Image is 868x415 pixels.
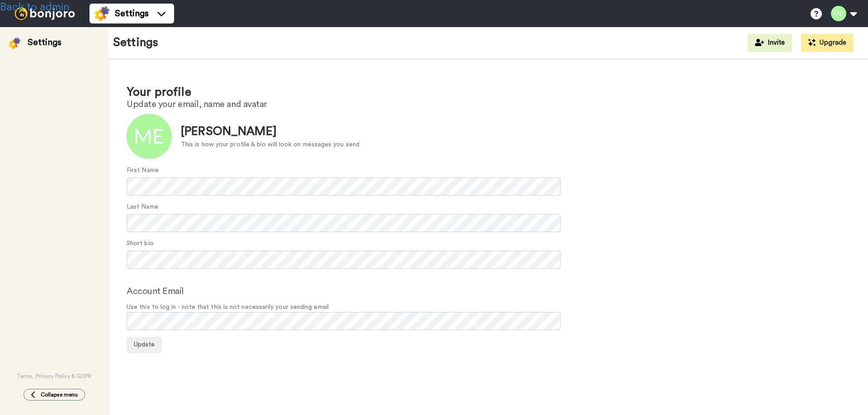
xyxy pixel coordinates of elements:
label: Last Name [127,202,158,212]
div: This is how your profile & bio will look on messages you send [181,140,359,149]
label: Short bio [127,239,154,248]
label: First Name [127,166,159,175]
div: [PERSON_NAME] [181,123,359,140]
span: Use this to log in - note that this is not necessarily your sending email [127,303,850,312]
span: Collapse menu [41,391,78,398]
button: Invite [748,34,792,52]
h2: Update your email, name and avatar [127,99,850,109]
img: settings-colored.svg [95,6,109,21]
span: Update [134,341,155,348]
span: Settings [115,7,149,20]
h1: Settings [113,36,158,49]
h1: Your profile [127,86,850,99]
img: settings-colored.svg [9,37,20,49]
label: Account Email [127,284,184,298]
button: Collapse menu [24,389,85,401]
button: Update [127,337,162,353]
div: Settings [28,36,61,49]
button: Upgrade [801,34,854,52]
